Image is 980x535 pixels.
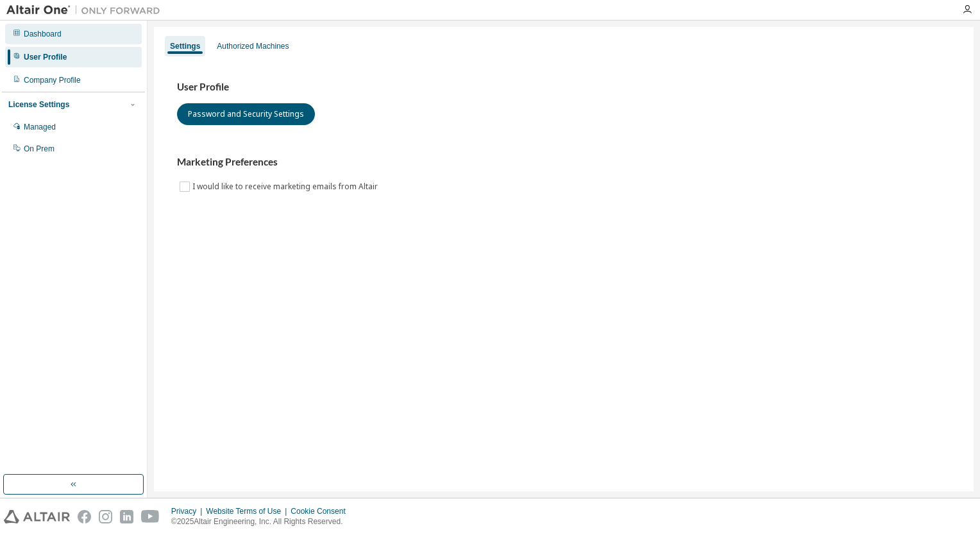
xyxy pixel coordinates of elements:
[177,103,315,125] button: Password and Security Settings
[177,81,950,94] h3: User Profile
[24,29,62,39] div: Dashboard
[171,506,206,516] div: Privacy
[24,122,56,132] div: Managed
[170,41,200,51] div: Settings
[206,506,291,516] div: Website Terms of Use
[291,506,353,516] div: Cookie Consent
[192,179,380,194] label: I would like to receive marketing emails from Altair
[24,75,81,85] div: Company Profile
[24,52,67,62] div: User Profile
[78,510,91,523] img: facebook.svg
[24,144,55,154] div: On Prem
[141,510,160,523] img: youtube.svg
[177,156,950,169] h3: Marketing Preferences
[217,41,289,51] div: Authorized Machines
[99,510,112,523] img: instagram.svg
[6,4,167,17] img: Altair One
[4,510,70,523] img: altair_logo.svg
[171,516,353,527] p: © 2025 Altair Engineering, Inc. All Rights Reserved.
[120,510,133,523] img: linkedin.svg
[8,99,69,110] div: License Settings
